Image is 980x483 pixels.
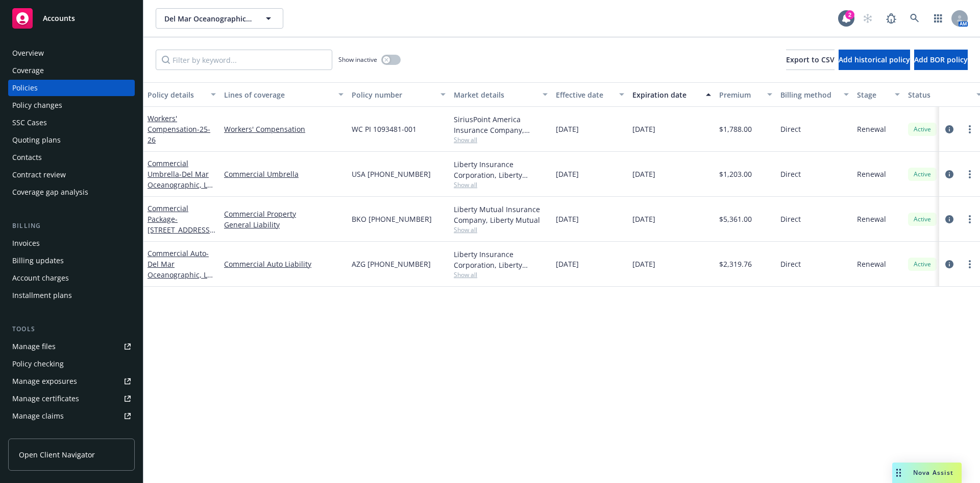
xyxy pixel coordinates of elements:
div: Policies [12,80,38,96]
span: [DATE] [556,124,579,134]
span: - [STREET_ADDRESS] 25-26 [148,214,215,245]
span: [DATE] [556,169,579,179]
a: Quoting plans [8,132,135,148]
a: Manage BORs [8,425,135,442]
span: Add historical policy [839,55,910,64]
a: Accounts [8,4,135,33]
div: Policy number [352,89,434,100]
a: Switch app [928,8,948,29]
span: AZG [PHONE_NUMBER] [352,259,431,269]
a: Account charges [8,270,135,286]
a: Manage certificates [8,390,135,407]
button: Policy number [348,82,450,107]
span: $5,361.00 [719,214,752,224]
div: Billing method [780,89,838,100]
a: Invoices [8,235,135,251]
span: Accounts [43,14,75,22]
div: Premium [719,89,761,100]
div: Market details [454,89,536,100]
a: Overview [8,45,135,61]
button: Export to CSV [786,50,835,70]
span: $1,788.00 [719,124,752,134]
a: Search [904,8,925,29]
span: Direct [780,259,801,269]
span: Show inactive [338,55,377,64]
a: Manage claims [8,408,135,424]
span: Active [912,170,933,179]
span: $2,319.76 [719,259,752,269]
span: Show all [454,135,548,144]
span: [DATE] [632,259,655,269]
button: Billing method [776,82,853,107]
a: SSC Cases [8,114,135,131]
span: Show all [454,180,548,189]
button: Stage [853,82,904,107]
div: Manage BORs [12,425,60,442]
a: circleInformation [943,123,955,135]
div: Manage exposures [12,373,77,389]
a: Coverage [8,62,135,79]
span: Add BOR policy [914,55,968,64]
span: Renewal [857,169,886,179]
div: Policy changes [12,97,62,113]
button: Effective date [552,82,628,107]
button: Policy details [143,82,220,107]
span: [DATE] [632,214,655,224]
a: more [964,213,976,225]
a: General Liability [224,219,344,230]
button: Lines of coverage [220,82,348,107]
div: Coverage [12,62,44,79]
a: Policy checking [8,356,135,372]
span: Active [912,125,933,134]
span: Direct [780,214,801,224]
span: Active [912,260,933,269]
span: Renewal [857,214,886,224]
span: USA [PHONE_NUMBER] [352,169,431,179]
span: Renewal [857,124,886,134]
div: Effective date [556,89,613,100]
a: Workers' Compensation [224,124,344,134]
button: Nova Assist [892,463,962,483]
div: SiriusPoint America Insurance Company, SiriusPoint [454,114,548,135]
a: Manage exposures [8,373,135,389]
div: Lines of coverage [224,89,332,100]
a: more [964,123,976,135]
div: Contract review [12,167,66,183]
a: circleInformation [943,213,955,225]
div: Manage claims [12,408,64,424]
span: Direct [780,124,801,134]
span: - Del Mar Oceanographic, LLC 25-26 [148,169,215,200]
button: Del Mar Oceanographic, LLC [156,8,283,29]
div: Coverage gap analysis [12,184,88,200]
div: Billing [8,221,135,231]
a: Contract review [8,167,135,183]
span: WC PI 1093481-001 [352,124,416,134]
div: Status [908,89,970,100]
a: Installment plans [8,287,135,304]
a: Report a Bug [881,8,901,29]
a: Commercial Property [224,209,344,219]
span: BKO [PHONE_NUMBER] [352,214,432,224]
div: Billing updates [12,252,64,269]
span: Export to CSV [786,55,835,64]
a: more [964,168,976,180]
div: Overview [12,45,44,61]
a: Policies [8,80,135,96]
div: Manage files [12,338,56,355]
a: Commercial Umbrella [224,169,344,179]
a: Commercial Auto [148,248,215,290]
span: Nova Assist [913,468,953,477]
span: [DATE] [556,214,579,224]
a: Coverage gap analysis [8,184,135,200]
a: Manage files [8,338,135,355]
span: [DATE] [632,124,655,134]
button: Expiration date [628,82,715,107]
div: Invoices [12,235,40,251]
button: Premium [715,82,776,107]
a: circleInformation [943,258,955,270]
span: Show all [454,270,548,279]
span: Show all [454,225,548,234]
span: Active [912,215,933,224]
a: more [964,258,976,270]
